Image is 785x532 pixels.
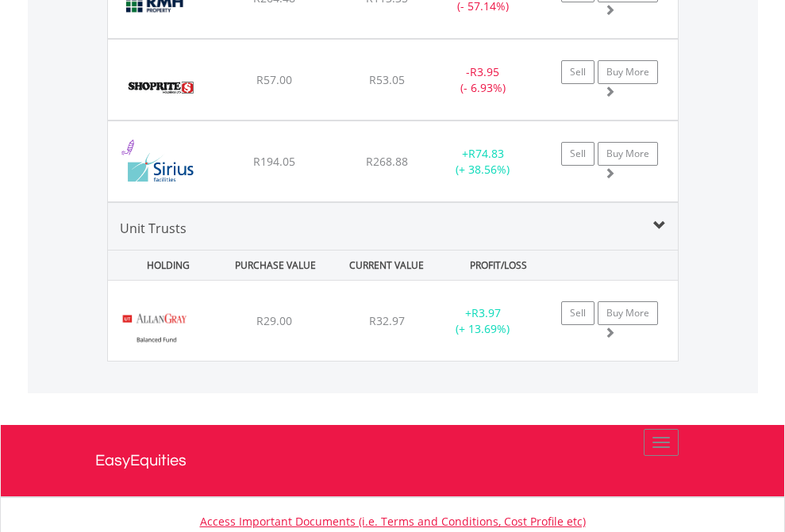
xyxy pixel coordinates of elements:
[200,514,586,529] a: Access Important Documents (i.e. Terms and Conditions, Cost Profile etc)
[468,146,504,161] span: R74.83
[598,142,658,166] a: Buy More
[333,251,441,280] div: CURRENT VALUE
[253,154,295,169] span: R194.05
[444,251,552,280] div: PROFIT/LOSS
[116,59,206,116] img: EQU.ZA.SHP.png
[116,141,206,197] img: EQU.ZA.SRE.png
[120,220,187,237] span: Unit Trusts
[256,72,292,87] span: R57.00
[433,64,533,96] div: - (- 6.93%)
[116,300,196,357] img: UT.ZA.AGBC.png
[433,305,533,337] div: + (+ 13.69%)
[95,425,691,496] a: EasyEquities
[561,142,595,166] a: Sell
[598,60,658,84] a: Buy More
[369,313,405,328] span: R32.97
[369,72,405,87] span: R53.05
[561,60,595,84] a: Sell
[110,251,217,280] div: HOLDING
[433,146,533,178] div: + (+ 38.56%)
[470,64,499,79] span: R3.95
[471,305,501,320] span: R3.97
[366,154,408,169] span: R268.88
[561,301,595,325] a: Sell
[598,301,658,325] a: Buy More
[256,313,292,328] span: R29.00
[221,251,329,280] div: PURCHASE VALUE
